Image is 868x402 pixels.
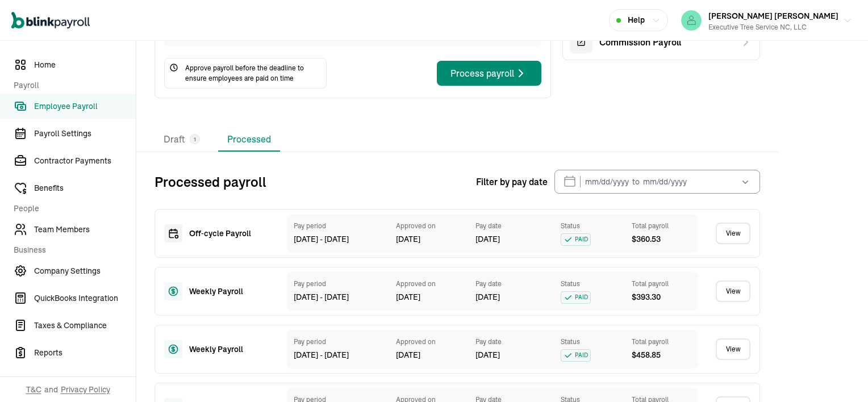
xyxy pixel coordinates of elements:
[628,14,645,26] span: Help
[609,9,668,31] button: Help
[396,337,464,347] div: Approved on
[294,291,385,303] div: [DATE] - [DATE]
[34,347,136,359] span: Reports
[34,182,136,194] span: Benefits
[396,221,464,231] div: Approved on
[34,320,136,332] span: Taxes & Compliance
[194,135,196,144] span: 1
[34,265,136,277] span: Company Settings
[476,175,548,189] span: Filter by pay date
[34,292,136,304] span: QuickBooks Integration
[155,173,476,191] h2: Processed payroll
[155,128,209,152] li: Draft
[34,101,136,112] span: Employee Payroll
[475,337,549,347] div: Pay date
[14,79,129,91] span: Payroll
[708,22,838,32] div: Executive Tree Service NC, LLC
[294,221,385,231] div: Pay period
[632,233,661,245] span: $ 360.53
[189,286,269,298] div: Weekly Payroll
[185,63,322,83] span: Approve payroll before the deadline to ensure employees are paid on time
[396,279,464,289] div: Approved on
[708,11,838,21] span: [PERSON_NAME] [PERSON_NAME]
[11,4,90,37] nav: Global
[561,337,620,347] div: Status
[437,61,541,86] button: Process payroll
[294,349,385,361] div: [DATE] - [DATE]
[396,233,464,245] div: [DATE]
[396,349,464,361] div: [DATE]
[561,279,620,289] div: Status
[475,221,549,231] div: Pay date
[294,337,385,347] div: Pay period
[561,291,591,304] span: PAID
[561,221,620,231] div: Status
[34,224,136,236] span: Team Members
[189,344,269,355] div: Weekly Payroll
[716,280,750,302] a: View
[561,233,591,246] span: PAID
[554,170,760,194] input: mm/dd/yyyy to mm/dd/yyyy
[677,6,857,35] button: [PERSON_NAME] [PERSON_NAME]Executive Tree Service NC, LLC
[475,291,549,303] div: [DATE]
[599,35,681,49] span: Commission Payroll
[189,228,269,240] div: Off‑cycle Payroll
[716,223,750,244] a: View
[475,233,549,245] div: [DATE]
[294,233,385,245] div: [DATE] - [DATE]
[561,349,591,362] span: PAID
[632,279,691,289] div: Total payroll
[475,349,549,361] div: [DATE]
[294,279,385,289] div: Pay period
[716,338,750,360] a: View
[34,128,136,140] span: Payroll Settings
[26,384,41,395] span: T&C
[14,244,129,256] span: Business
[632,337,691,347] div: Total payroll
[61,384,110,395] span: Privacy Policy
[475,279,549,289] div: Pay date
[632,221,691,231] div: Total payroll
[218,128,280,152] li: Processed
[396,291,464,303] div: [DATE]
[34,59,136,71] span: Home
[632,291,661,303] span: $ 393.30
[14,203,129,215] span: People
[632,349,661,361] span: $ 458.85
[450,66,528,80] div: Process payroll
[34,155,136,167] span: Contractor Payments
